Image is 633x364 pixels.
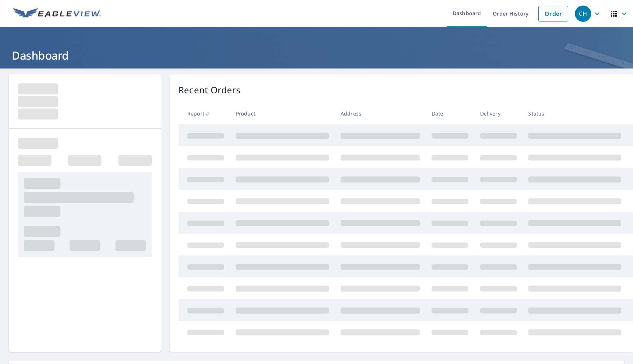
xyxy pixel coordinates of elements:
th: Delivery [474,103,523,124]
img: EV Logo [13,8,101,19]
th: Report # [178,103,230,124]
p: Recent Orders [178,83,241,97]
th: Date [426,103,474,124]
a: Order [538,6,568,21]
th: Product [230,103,335,124]
div: CH [575,6,591,22]
h1: Dashboard [9,48,624,63]
th: Address [335,103,426,124]
th: Status [522,103,627,124]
